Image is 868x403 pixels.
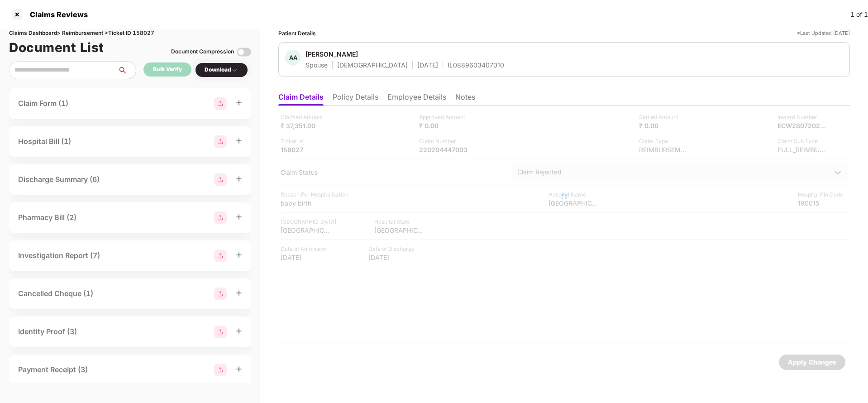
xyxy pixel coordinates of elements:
[305,50,358,58] div: [PERSON_NAME]
[214,173,227,186] img: svg+xml;base64,PHN2ZyBpZD0iR3JvdXBfMjg4MTMiIGRhdGEtbmFtZT0iR3JvdXAgMjg4MTMiIHhtbG5zPSJodHRwOi8vd3...
[214,364,227,376] img: svg+xml;base64,PHN2ZyBpZD0iR3JvdXBfMjg4MTMiIGRhdGEtbmFtZT0iR3JvdXAgMjg4MTMiIHhtbG5zPSJodHRwOi8vd3...
[18,326,77,337] div: Identity Proof (3)
[231,67,238,74] img: svg+xml;base64,PHN2ZyBpZD0iRHJvcGRvd24tMzJ4MzIiIHhtbG5zPSJodHRwOi8vd3d3LnczLm9yZy8yMDAwL3N2ZyIgd2...
[214,211,227,224] img: svg+xml;base64,PHN2ZyBpZD0iR3JvdXBfMjg4MTMiIGRhdGEtbmFtZT0iR3JvdXAgMjg4MTMiIHhtbG5zPSJodHRwOi8vd3...
[214,249,227,262] img: svg+xml;base64,PHN2ZyBpZD0iR3JvdXBfMjg4MTMiIGRhdGEtbmFtZT0iR3JvdXAgMjg4MTMiIHhtbG5zPSJodHRwOi8vd3...
[9,38,104,58] h1: Document List
[214,288,227,300] img: svg+xml;base64,PHN2ZyBpZD0iR3JvdXBfMjg4MTMiIGRhdGEtbmFtZT0iR3JvdXAgMjg4MTMiIHhtbG5zPSJodHRwOi8vd3...
[214,97,227,110] img: svg+xml;base64,PHN2ZyBpZD0iR3JvdXBfMjg4MTMiIGRhdGEtbmFtZT0iR3JvdXAgMjg4MTMiIHhtbG5zPSJodHRwOi8vd3...
[117,61,136,79] button: search
[171,48,234,56] div: Document Compression
[9,29,251,38] div: Claims Dashboard > Reimbursement > Ticket ID 158027
[236,214,242,220] span: plus
[214,326,227,338] img: svg+xml;base64,PHN2ZyBpZD0iR3JvdXBfMjg4MTMiIGRhdGEtbmFtZT0iR3JvdXAgMjg4MTMiIHhtbG5zPSJodHRwOi8vd3...
[214,135,227,148] img: svg+xml;base64,PHN2ZyBpZD0iR3JvdXBfMjg4MTMiIGRhdGEtbmFtZT0iR3JvdXAgMjg4MTMiIHhtbG5zPSJodHRwOi8vd3...
[417,61,438,69] div: [DATE]
[153,65,182,74] div: Bulk Verify
[448,61,504,69] div: IL0889603407010
[236,290,242,296] span: plus
[236,328,242,334] span: plus
[236,100,242,106] span: plus
[18,250,100,261] div: Investigation Report (7)
[18,288,93,299] div: Cancelled Cheque (1)
[278,92,324,106] li: Claim Details
[205,66,238,74] div: Download
[305,61,328,69] div: Spouse
[236,176,242,182] span: plus
[18,212,76,223] div: Pharmacy Bill (2)
[117,67,136,74] span: search
[18,136,71,147] div: Hospital Bill (1)
[285,50,301,66] div: AA
[850,10,868,19] div: 1 of 1
[387,92,446,106] li: Employee Details
[236,138,242,144] span: plus
[278,29,316,38] div: Patient Details
[333,92,378,106] li: Policy Details
[236,252,242,258] span: plus
[18,174,100,185] div: Discharge Summary (6)
[24,10,88,19] div: Claims Reviews
[455,92,475,106] li: Notes
[18,98,68,109] div: Claim Form (1)
[337,61,408,69] div: [DEMOGRAPHIC_DATA]
[18,364,88,375] div: Payment Receipt (3)
[797,29,850,38] div: *Last Updated [DATE]
[236,366,242,372] span: plus
[237,45,251,59] img: svg+xml;base64,PHN2ZyBpZD0iVG9nZ2xlLTMyeDMyIiB4bWxucz0iaHR0cDovL3d3dy53My5vcmcvMjAwMC9zdmciIHdpZH...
